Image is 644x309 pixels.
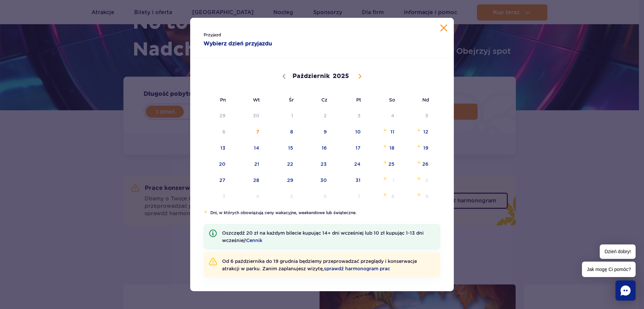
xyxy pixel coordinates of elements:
li: Dni, w których obowiązują ceny wakacyjne, weekendowe lub świąteczne. [204,210,440,216]
span: Październik 9, 2025 [299,124,332,140]
span: Wt [231,92,265,108]
span: Październik 18, 2025 [366,140,400,156]
span: Październik 30, 2025 [299,172,332,188]
span: Listopad 4, 2025 [231,189,265,204]
span: Październik 23, 2025 [299,156,332,172]
strong: Wybierz dzień przyjazdu [204,40,309,48]
span: Pt [332,92,366,108]
span: Październik 27, 2025 [197,172,231,188]
span: Październik 11, 2025 [366,124,400,140]
span: Przyjazd [204,32,309,38]
span: Jak mogę Ci pomóc? [582,262,636,277]
span: Październik 21, 2025 [231,156,265,172]
span: Październik 16, 2025 [299,140,332,156]
span: Cz [299,92,332,108]
span: Nd [400,92,434,108]
span: Październik 15, 2025 [265,140,299,156]
span: Wrzesień 30, 2025 [231,108,265,123]
span: Październik 24, 2025 [332,156,366,172]
span: Październik 17, 2025 [332,140,366,156]
span: Październik 4, 2025 [366,108,400,123]
span: Pn [197,92,231,108]
span: Dzień dobry! [600,244,636,259]
span: Październik 3, 2025 [332,108,366,123]
span: Październik 29, 2025 [265,172,299,188]
span: Październik 19, 2025 [400,140,434,156]
span: Październik 8, 2025 [265,124,299,140]
span: Październik 25, 2025 [366,156,400,172]
span: Październik 28, 2025 [231,172,265,188]
span: Listopad 6, 2025 [299,189,332,204]
li: Od 6 października do 19 grudnia będziemy przeprowadzać przeglądy i konserwacje atrakcji w parku. ... [204,252,440,278]
span: Październik 22, 2025 [265,156,299,172]
span: Śr [265,92,299,108]
span: Październik 10, 2025 [332,124,366,140]
span: Październik 2, 2025 [299,108,332,123]
span: Październik 26, 2025 [400,156,434,172]
div: Chat [615,280,636,301]
span: So [366,92,400,108]
span: Październik 12, 2025 [400,124,434,140]
span: Listopad 9, 2025 [400,189,434,204]
a: Cennik [246,238,262,243]
button: Zamknij kalendarz [440,25,447,31]
span: Listopad 7, 2025 [332,189,366,204]
span: Październik 6, 2025 [197,124,231,140]
span: Październik 1, 2025 [265,108,299,123]
span: Listopad 3, 2025 [197,189,231,204]
span: Październik 7, 2025 [231,124,265,140]
span: Październik 13, 2025 [197,140,231,156]
span: Listopad 8, 2025 [366,189,400,204]
span: Październik 5, 2025 [400,108,434,123]
span: Październik 31, 2025 [332,172,366,188]
span: Październik 20, 2025 [197,156,231,172]
span: Listopad 1, 2025 [366,172,400,188]
a: sprawdź harmonogram prac [324,266,390,271]
li: Oszczędź 20 zł na każdym bilecie kupując 14+ dni wcześniej lub 10 zł kupując 1-13 dni wcześniej! [204,224,440,249]
span: Listopad 2, 2025 [400,172,434,188]
span: Październik 14, 2025 [231,140,265,156]
span: Wrzesień 29, 2025 [197,108,231,123]
span: Listopad 5, 2025 [265,189,299,204]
